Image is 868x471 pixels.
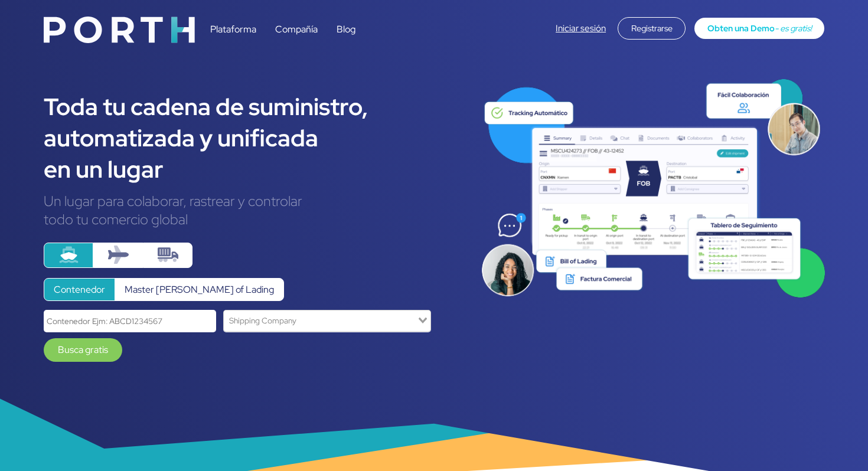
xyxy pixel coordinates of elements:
input: Search for option [225,313,416,329]
div: Un lugar para colaborar, rastrear y controlar [44,192,463,210]
span: Obten una Demo [707,22,775,34]
div: Search for option [223,310,431,332]
label: Contenedor [44,278,115,301]
a: Plataforma [210,23,256,35]
a: Compañía [275,23,318,35]
a: Registrarse [618,22,686,34]
span: - es gratis! [775,22,812,34]
div: todo tu comercio global [44,210,463,228]
div: en un lugar [44,153,463,185]
a: Iniciar sesión [556,22,606,34]
div: automatizada y unificada [44,122,463,153]
div: Toda tu cadena de suministro, [44,91,463,122]
label: Master [PERSON_NAME] of Lading [115,278,284,301]
a: Blog [337,23,355,35]
a: Busca gratis [44,338,122,362]
img: truck-container.svg [158,244,178,265]
img: ship.svg [58,244,79,265]
img: plane.svg [108,244,129,265]
a: Obten una Demo- es gratis! [694,18,824,39]
div: Registrarse [618,17,686,40]
input: Contenedor Ejm: ABCD1234567 [44,310,216,332]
